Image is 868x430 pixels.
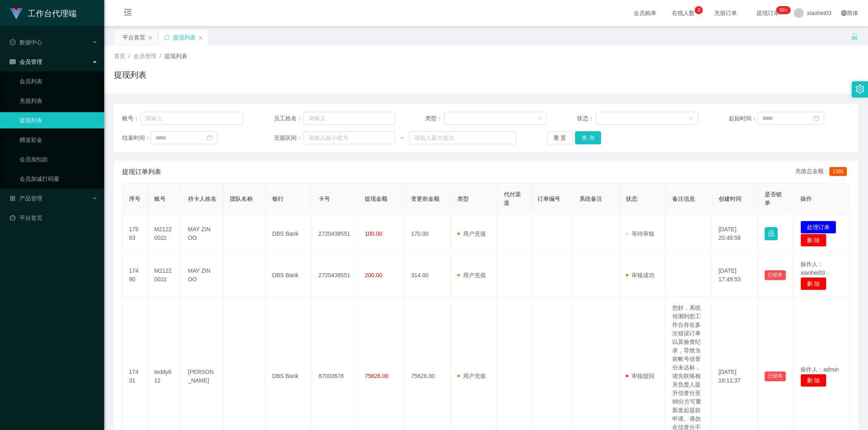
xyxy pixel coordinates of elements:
td: 17490 [122,254,148,297]
span: / [160,53,161,59]
a: 赠送彩金 [20,132,98,148]
span: ~ [395,134,409,142]
td: MAY ZIN OO [181,214,223,254]
button: 图标: lock [765,227,778,240]
span: 状态： [577,114,596,123]
span: / [129,53,130,59]
span: 提现订单列表 [122,167,161,177]
a: 会员列表 [20,73,98,89]
span: 100.00 [365,230,382,237]
i: 图标: check-circle-o [10,39,15,45]
i: 图标: close [198,35,203,40]
span: 充值区间： [274,134,304,142]
button: 已锁单 [765,270,786,280]
td: DBS Bank [266,214,312,254]
a: 图标: dashboard平台首页 [10,210,98,226]
span: 用户充值 [457,373,486,379]
span: 账号 [154,195,166,202]
span: 审核驳回 [626,373,654,379]
sup: 976 [776,6,791,14]
div: 平台首页 [122,30,145,45]
input: 请输入 [140,112,243,125]
span: 操作人：admin [800,366,839,373]
span: 代付渠道 [504,191,521,206]
span: 创建时间 [719,195,741,202]
span: 类型： [425,114,444,123]
span: 用户充值 [457,272,486,278]
a: 工作台代理端 [10,10,77,16]
i: 图标: menu-fold [114,0,142,26]
a: 会员加减打码量 [20,171,98,187]
a: 充值列表 [20,93,98,109]
i: 图标: setting [855,85,864,93]
i: 图标: calendar [813,115,819,121]
span: 结束时间： [122,134,151,142]
h1: 提现列表 [114,69,146,81]
td: 17583 [122,214,148,254]
span: 账号： [122,114,140,123]
td: DBS Bank [266,254,312,297]
span: 数据中心 [10,39,42,46]
span: 操作人：xiaohei03 [800,261,825,276]
button: 查 询 [575,131,601,144]
td: 2720438551 [312,214,359,254]
input: 请输入最小值为 [304,131,395,144]
span: 团队名称 [230,195,253,202]
td: M2122002z [148,254,181,297]
button: 删 除 [800,234,826,247]
sup: 3 [695,6,703,14]
span: 起始时间： [729,114,757,123]
span: 卡号 [319,195,330,202]
span: 提现金额 [365,195,387,202]
button: 已锁单 [765,371,786,381]
td: [DATE] 17:49:53 [712,254,759,297]
span: 序号 [129,195,140,202]
button: 删 除 [800,277,826,290]
span: 等待审核 [626,230,654,237]
i: 图标: down [689,116,693,122]
td: MAY ZIN OO [181,254,223,297]
span: 操作 [800,195,812,202]
span: 1386 [829,167,847,176]
span: 变更前金额 [411,195,439,202]
i: 图标: unlock [851,33,858,40]
div: 提现列表 [173,30,196,45]
span: 产品管理 [10,195,42,202]
span: 银行 [272,195,284,202]
span: 提现订单 [752,10,783,16]
span: 订单编号 [538,195,560,202]
span: 在线人数 [668,10,699,16]
i: 图标: appstore-o [10,195,15,201]
h1: 工作台代理端 [28,0,77,26]
span: 75626.00 [365,373,388,379]
span: 会员管理 [10,59,42,65]
p: 3 [697,6,700,14]
div: 充值总金额： [795,167,850,177]
input: 请输入 [304,112,395,125]
img: logo.9652507e.png [10,8,23,20]
a: 提现列表 [20,112,98,128]
span: 备注信息 [672,195,695,202]
td: 2720438551 [312,254,359,297]
span: 提现列表 [164,53,187,59]
td: [DATE] 20:48:58 [712,214,759,254]
i: 图标: down [537,116,542,122]
i: 图标: table [10,59,15,65]
a: 会员加扣款 [20,151,98,167]
button: 处理订单 [800,221,836,234]
span: 用户充值 [457,230,486,237]
i: 图标: close [148,35,153,40]
i: 图标: calendar [207,135,212,141]
button: 删 除 [800,374,826,387]
span: 充值订单 [710,10,741,16]
span: 状态 [626,195,637,202]
span: 200.00 [365,272,382,278]
span: 会员管理 [133,53,156,59]
td: M2122002z [148,214,181,254]
span: 员工姓名： [274,114,304,123]
input: 请输入最大值为 [409,131,516,144]
button: 重 置 [547,131,573,144]
td: 170.00 [404,214,451,254]
td: 314.00 [404,254,451,297]
span: 首页 [114,53,125,59]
